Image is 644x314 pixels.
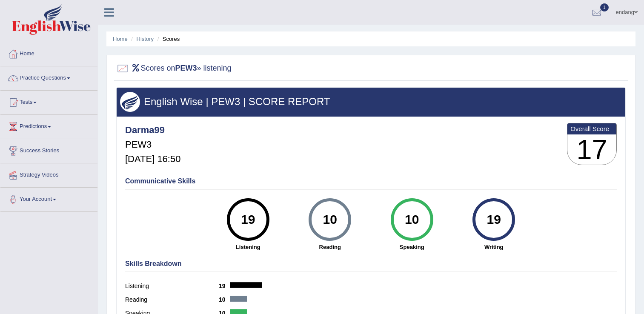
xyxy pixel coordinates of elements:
[0,188,97,209] a: Your Account
[315,202,346,237] div: 10
[0,163,97,185] a: Strategy Videos
[125,177,617,185] h4: Communicative Skills
[457,243,531,251] strong: Writing
[125,295,219,304] label: Reading
[212,243,285,251] strong: Listening
[120,92,140,112] img: wings.png
[293,243,367,251] strong: Reading
[219,296,230,303] b: 10
[232,202,263,237] div: 19
[125,125,180,135] h4: Darma99
[0,115,97,136] a: Predictions
[478,202,509,237] div: 19
[567,134,616,165] h3: 17
[0,66,97,88] a: Practice Questions
[375,243,449,251] strong: Speaking
[600,3,609,11] span: 1
[125,260,617,268] h4: Skills Breakdown
[125,154,180,164] h5: [DATE] 16:50
[219,283,230,289] b: 19
[396,202,427,237] div: 10
[175,64,197,72] b: PEW3
[0,91,97,112] a: Tests
[125,282,219,291] label: Listening
[120,96,622,107] h3: English Wise | PEW3 | SCORE REPORT
[0,139,97,160] a: Success Stories
[116,62,232,75] h2: Scores on » listening
[0,42,97,63] a: Home
[137,36,154,42] a: History
[155,35,180,43] li: Scores
[113,36,128,42] a: Home
[125,140,180,150] h5: PEW3
[570,125,613,132] b: Overall Score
